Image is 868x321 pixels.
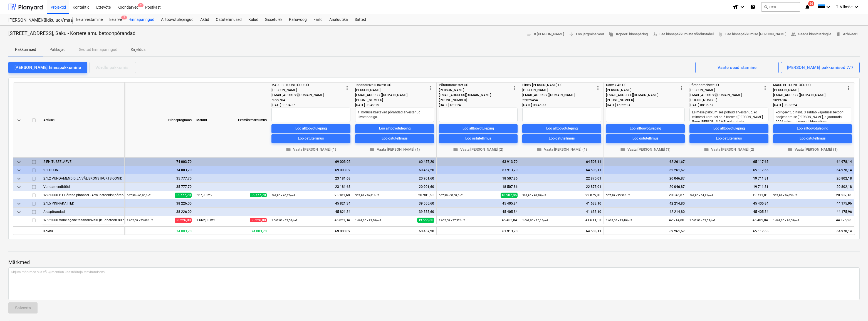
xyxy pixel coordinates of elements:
[606,124,685,133] button: Loo alltöövõtuleping
[522,199,601,208] div: 41 633,10
[773,208,852,216] div: 44 175,96
[791,32,796,37] span: people_alt
[773,183,852,191] div: 20 802,18
[439,83,511,88] div: Põrandameister OÜ
[668,218,685,223] span: 42 214,80
[606,93,658,97] span: [EMAIL_ADDRESS][DOMAIN_NAME]
[604,227,687,235] div: 62 261,67
[310,14,326,25] a: Failid
[549,135,575,142] div: Loo ostutellimus
[355,108,434,122] textarea: 1. korruse kaetavad põrandad arvestanud liivbetooniga.
[522,194,546,197] small: 567,90 × 40,28 / m2
[522,208,601,216] div: 41 633,10
[689,98,762,103] div: [PHONE_NUMBER]
[439,219,465,222] small: 1 662,00 × 27,32 / m2
[125,227,194,235] div: 74 003,70
[271,158,350,166] div: 69 003,02
[522,174,601,183] div: 22 875,01
[771,227,854,235] div: 64 978,14
[522,158,601,166] div: 64 508,11
[620,147,625,152] span: folder
[370,147,375,152] span: folder
[689,108,768,122] textarea: Esimese pakkumises polnud arvestanud, et esimesel korrusel on 5 korterit [PERSON_NAME] 5mm [PERSO...
[606,88,678,93] div: [PERSON_NAME]
[43,158,122,166] div: 2 EHITUSEELARVE
[441,146,515,153] span: Vaata [PERSON_NAME] (2)
[127,199,192,208] div: 38 226,00
[439,194,463,197] small: 567,90 × 32,59 / m2
[106,14,125,25] a: Eelarve2
[197,14,212,25] div: Aktid
[781,62,860,73] button: [PERSON_NAME] pakkumised 7/7
[355,93,407,97] span: [EMAIL_ADDRESS][DOMAIN_NAME]
[271,145,350,154] button: Vaata [PERSON_NAME] (1)
[8,30,135,37] p: [STREET_ADDRESS], Saku - Korterelamu betoonpõrandad
[716,135,742,142] div: Loo ostutellimus
[689,183,768,191] div: 19 711,81
[773,108,852,122] textarea: korrigeeritud hind. Sisaldab vajadusel betooni soojendamise [PERSON_NAME] ja jaanuaris 2026 tulev...
[439,158,518,166] div: 63 913,70
[689,134,768,143] button: Loo ostutellimus
[501,218,518,223] span: 45 405,84
[606,145,685,154] button: Vaata [PERSON_NAME] (1)
[718,31,787,38] span: Lae hinnapakkumise [PERSON_NAME]
[355,145,434,154] button: Vaata [PERSON_NAME] (1)
[439,93,491,97] span: [EMAIL_ADDRESS][DOMAIN_NAME]
[353,227,437,235] div: 60 457,20
[131,47,145,53] p: Kirjeldus
[439,124,518,133] button: Loo alltöövõtuleping
[797,125,828,132] div: Loo alltöövõtuleping
[127,183,192,191] div: 35 777,70
[355,88,427,93] div: [PERSON_NAME]
[606,183,685,191] div: 20 046,87
[752,193,768,198] span: 19 711,81
[437,227,520,235] div: 63 913,70
[43,183,122,191] div: Vundamenditööd
[834,30,860,39] button: Arhiveeri
[569,31,604,38] span: Loo järgmine voor
[250,218,267,222] span: 38 226,00
[689,208,768,216] div: 45 405,84
[43,199,122,207] div: 2.1.5 PINNAKATTED
[567,30,607,39] button: Loo järgmine voor
[16,117,22,124] span: keyboard_arrow_down
[713,125,745,132] div: Loo alltöövõtuleping
[716,30,789,39] a: Lae hinnapakkumise [PERSON_NAME]
[379,125,410,132] div: Loo alltöövõtuleping
[127,194,151,197] small: 567,90 × 63,00 / m2
[417,218,434,223] span: 39 555,60
[355,166,434,174] div: 60 457,20
[606,199,685,208] div: 42 214,80
[689,145,768,154] button: Vaata [PERSON_NAME] (2)
[678,85,685,91] span: more_vert
[286,147,291,152] span: folder
[546,125,578,132] div: Loo alltöövõtuleping
[791,31,831,38] span: Saada kinnitusringile
[16,175,22,182] span: keyboard_arrow_down
[271,166,350,174] div: 69 003,02
[286,14,310,25] a: Rahavoog
[689,158,768,166] div: 65 117,65
[298,135,324,142] div: Loo ostutellimus
[652,32,657,37] span: save_alt
[355,98,427,103] div: [PHONE_NUMBER]
[840,294,868,321] iframe: Chat Widget
[334,193,350,198] span: 23 181,68
[718,32,723,37] span: attach_file
[274,146,348,153] span: Vaata [PERSON_NAME] (1)
[271,208,350,216] div: 45 821,34
[692,146,766,153] span: Vaata [PERSON_NAME] (2)
[194,216,230,224] div: 1 662,00 m2
[427,85,434,91] span: more_vert
[585,218,601,223] span: 41 633,10
[463,125,494,132] div: Loo alltöövõtuleping
[585,193,601,198] span: 22 875,01
[609,32,614,37] span: file_copy
[8,259,860,266] p: Märkmed
[762,85,768,91] span: more_vert
[608,146,682,153] span: Vaata [PERSON_NAME] (1)
[773,199,852,208] div: 44 175,96
[271,174,350,183] div: 23 181,68
[125,14,158,25] a: Hinnapäringud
